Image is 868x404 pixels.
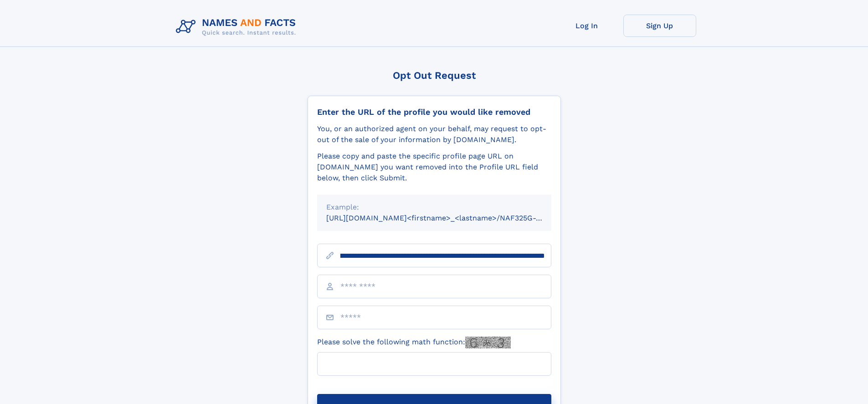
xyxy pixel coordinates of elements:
[623,15,696,37] a: Sign Up
[550,15,623,37] a: Log In
[326,202,542,213] div: Example:
[317,337,511,348] label: Please solve the following math function:
[317,123,551,145] div: You, or an authorized agent on your behalf, may request to opt-out of the sale of your informatio...
[308,70,561,81] div: Opt Out Request
[172,15,303,39] img: Logo Names and Facts
[317,151,551,184] div: Please copy and paste the specific profile page URL on [DOMAIN_NAME] you want removed into the Pr...
[326,214,569,222] small: [URL][DOMAIN_NAME]<firstname>_<lastname>/NAF325G-xxxxxxxx
[317,107,551,117] div: Enter the URL of the profile you would like removed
